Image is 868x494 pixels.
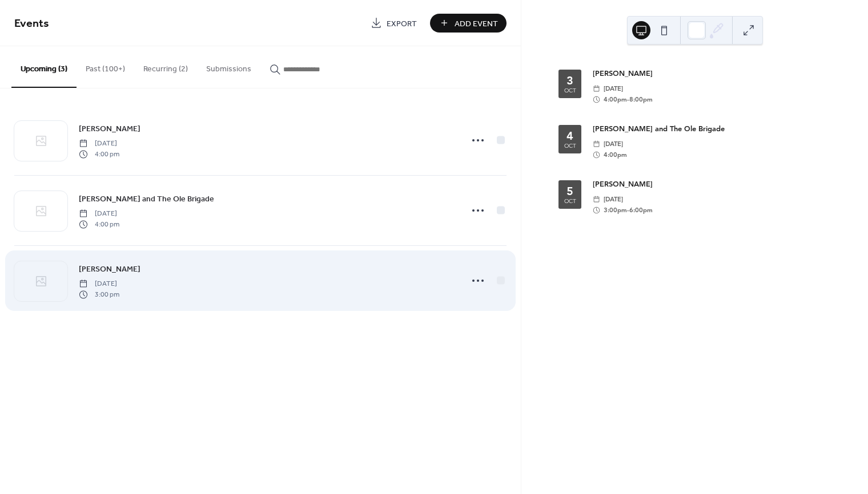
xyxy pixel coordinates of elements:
span: [DATE] [79,279,119,289]
span: [DATE] [604,194,623,205]
div: 4 [566,130,573,141]
span: 4:00pm [604,149,627,160]
span: 3:00 pm [79,289,119,299]
div: Oct [564,88,576,94]
span: 4:00pm [604,94,627,105]
a: [PERSON_NAME] [79,122,140,135]
button: Past (100+) [77,46,134,87]
span: [DATE] [79,139,119,149]
span: 4:00 pm [79,219,119,229]
span: - [627,94,629,105]
div: ​ [593,83,600,94]
span: Export [387,18,417,30]
div: ​ [593,149,600,160]
div: 3 [566,75,573,86]
div: ​ [593,205,600,216]
span: - [627,205,629,216]
span: 4:00 pm [79,149,119,159]
span: [PERSON_NAME] and The Ole Brigade [79,193,214,205]
span: 8:00pm [629,94,653,105]
span: 3:00pm [604,205,627,216]
button: Add Event [430,14,507,33]
div: ​ [593,194,600,205]
div: ​ [593,94,600,105]
span: [DATE] [604,139,623,149]
span: Events [14,13,49,35]
span: [DATE] [604,83,623,94]
span: 6:00pm [629,205,653,216]
a: Export [362,14,425,33]
div: 5 [566,185,573,197]
span: [PERSON_NAME] [79,123,140,135]
div: [PERSON_NAME] and The Ole Brigade [593,123,831,134]
a: [PERSON_NAME] and The Ole Brigade [79,192,214,205]
div: Oct [564,143,576,149]
div: Oct [564,199,576,204]
button: Upcoming (3) [11,46,77,88]
span: [PERSON_NAME] [79,264,140,276]
div: ​ [593,139,600,149]
span: Add Event [455,18,498,30]
a: [PERSON_NAME] [79,262,140,276]
div: [PERSON_NAME] [593,68,831,79]
button: Submissions [197,46,260,87]
span: [DATE] [79,209,119,219]
button: Recurring (2) [134,46,197,87]
div: [PERSON_NAME] [593,179,831,189]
